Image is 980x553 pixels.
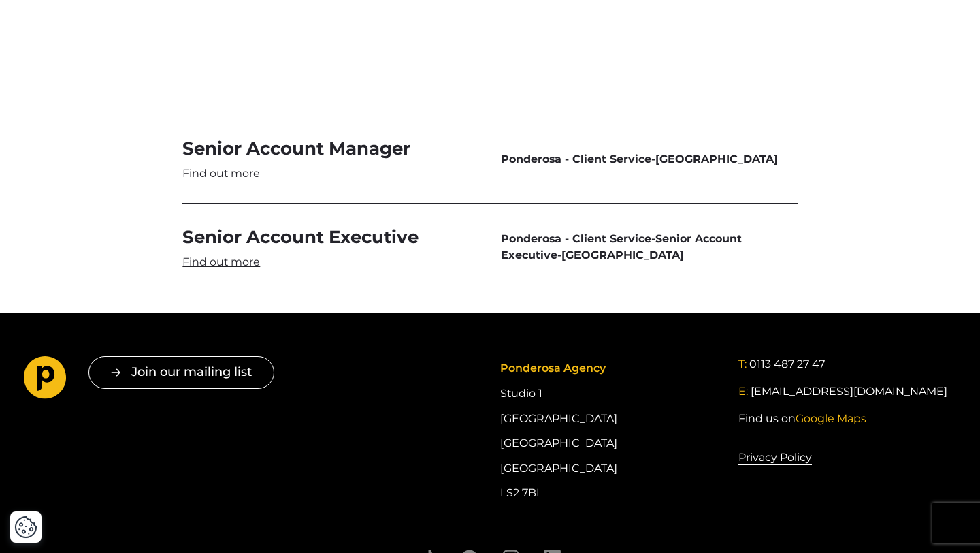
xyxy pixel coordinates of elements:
[655,153,778,165] span: [GEOGRAPHIC_DATA]
[182,137,479,181] a: Senior Account Manager
[738,385,748,398] span: E:
[738,449,812,467] a: Privacy Policy
[749,356,825,373] a: 0113 487 27 47
[182,225,479,270] a: Senior Account Executive
[501,232,651,245] span: Ponderosa - Client Service
[501,151,798,168] span: -
[14,516,37,539] button: Cookie Settings
[500,356,718,505] div: Studio 1 [GEOGRAPHIC_DATA] [GEOGRAPHIC_DATA] [GEOGRAPHIC_DATA] LS2 7BL
[738,358,747,370] span: T:
[501,153,651,165] span: Ponderosa - Client Service
[14,516,37,539] img: Revisit consent button
[751,383,947,400] a: [EMAIL_ADDRESS][DOMAIN_NAME]
[24,356,67,404] a: Go to homepage
[501,231,798,264] span: - -
[738,411,866,427] a: Find us onGoogle Maps
[88,356,274,388] button: Join our mailing list
[561,249,684,262] span: [GEOGRAPHIC_DATA]
[500,362,606,375] span: Ponderosa Agency
[796,412,866,425] span: Google Maps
